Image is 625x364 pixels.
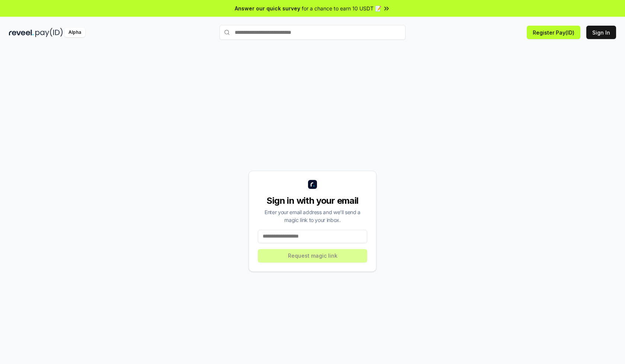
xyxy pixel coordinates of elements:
div: Sign in with your email [258,195,367,207]
div: Alpha [64,28,85,37]
span: Answer our quick survey [235,4,300,12]
button: Register Pay(ID) [527,26,580,39]
span: for a chance to earn 10 USDT 📝 [302,4,381,12]
button: Sign In [586,26,616,39]
img: reveel_dark [9,28,34,37]
img: logo_small [308,180,317,189]
div: Enter your email address and we’ll send a magic link to your inbox. [258,208,367,224]
img: pay_id [35,28,63,37]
